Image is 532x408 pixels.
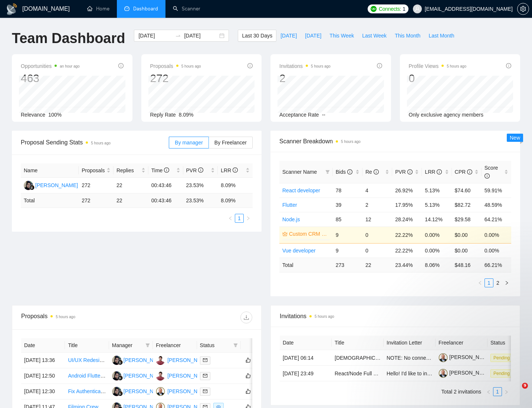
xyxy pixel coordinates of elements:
span: By manager [175,140,203,146]
img: gigradar-bm.png [29,185,35,190]
td: 66.21 % [482,258,511,272]
span: 9 [522,383,528,389]
span: PVR [395,169,413,175]
iframe: Intercom live chat [507,383,525,401]
a: 1 [235,214,243,222]
a: Vue developer [282,248,316,254]
img: SM [112,371,121,381]
td: 23.53 % [183,193,218,208]
td: Android Flutter/Dart Developer for Contact Sync Feature [65,368,109,384]
a: IN[PERSON_NAME] [156,372,210,378]
span: setting [518,6,529,12]
span: info-circle [164,167,169,173]
li: Total 2 invitations [441,387,481,396]
td: [DATE] 13:36 [21,353,65,368]
div: 2 [279,71,331,85]
span: info-circle [247,63,253,68]
span: Only exclusive agency members [409,112,484,118]
img: upwork-logo.png [371,6,377,12]
button: [DATE] [301,30,325,42]
td: 8.09 % [218,193,253,208]
span: filter [233,343,238,347]
td: 00:43:46 [148,193,183,208]
span: Dashboard [133,6,158,12]
td: 22.22% [392,226,422,243]
a: 1 [493,388,502,396]
td: 23.53% [183,178,218,193]
td: Total [21,193,79,208]
span: Bids [336,169,352,175]
div: [PERSON_NAME] [167,387,210,395]
span: Invitations [279,62,331,71]
span: 100% [48,112,62,118]
span: mail [203,373,207,378]
td: 8.06 % [422,258,451,272]
a: setting [517,6,529,12]
td: 9 [333,243,362,258]
a: UI/UX Redesign for Flutter App using Figma [68,357,169,363]
td: $82.72 [452,198,482,212]
span: Reply Rate [150,112,176,118]
td: 5.13% [422,183,451,198]
span: dashboard [124,6,129,11]
a: React developer [282,187,320,193]
th: Title [332,336,384,350]
time: 5 hours ago [311,64,331,68]
td: 272 [79,193,114,208]
span: info-circle [467,169,472,174]
img: SM [112,387,121,396]
td: 85 [333,212,362,226]
span: Scanner Name [282,169,317,175]
div: [PERSON_NAME] [167,356,210,364]
span: Profile Views [409,62,467,71]
td: 273 [333,258,362,272]
td: Total [279,258,333,272]
button: Last Week [358,30,391,42]
td: 0.00% [422,226,451,243]
li: Next Page [502,278,511,287]
div: 272 [150,71,201,85]
a: 1 [485,279,493,287]
span: mail [203,389,207,394]
button: left [476,278,485,287]
span: 1 [403,5,405,13]
span: Manager [112,341,142,349]
img: gigradar-bm.png [118,375,123,381]
td: 22 [114,193,148,208]
input: End date [184,32,218,40]
span: like [246,357,251,363]
td: 23.44 % [392,258,422,272]
span: Proposals [150,62,201,71]
span: info-circle [233,167,238,173]
td: $0.00 [452,226,482,243]
button: setting [517,3,529,15]
th: Invitation Letter [384,336,436,350]
th: Replies [114,163,148,178]
span: Time [151,167,169,173]
button: left [484,387,493,396]
time: 5 hours ago [315,314,334,319]
img: VL [156,387,165,396]
button: right [244,214,253,223]
td: [DATE] 12:30 [21,384,65,399]
button: This Month [391,30,424,42]
li: 1 [235,214,244,223]
span: Invitations [280,311,511,321]
td: 9 [333,226,362,243]
span: right [246,216,250,221]
span: filter [325,170,330,174]
div: 0 [409,71,467,85]
span: Acceptance Rate [279,112,319,118]
td: 64.21% [482,212,511,226]
td: 0.00% [482,226,511,243]
span: swap-right [175,33,181,39]
a: Custom CRM (node*=) [289,230,328,238]
td: 2 [362,198,392,212]
span: [DATE] [305,32,321,40]
th: Date [21,338,65,353]
img: gigradar-bm.png [118,391,123,396]
td: $29.58 [452,212,482,226]
td: 78 [333,183,362,198]
td: $ 48.16 [452,258,482,272]
time: an hour ago [60,64,79,68]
